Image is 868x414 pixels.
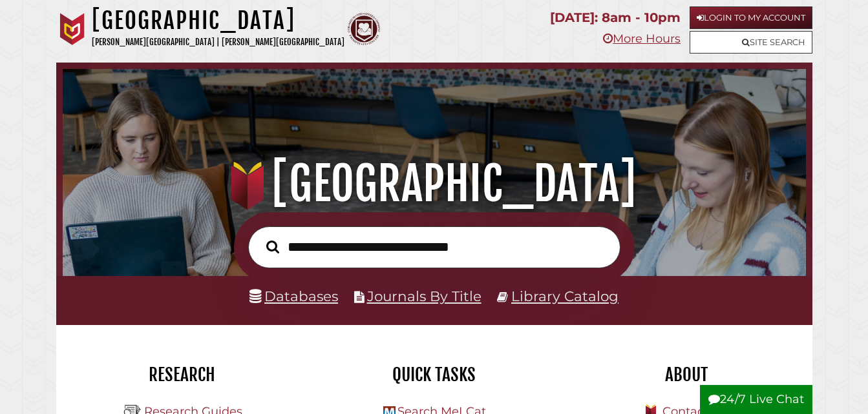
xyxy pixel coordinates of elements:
[318,364,551,386] h2: Quick Tasks
[511,288,619,304] a: Library Catalog
[690,31,812,54] a: Site Search
[550,6,681,29] p: [DATE]: 8am - 10pm
[348,13,380,45] img: Calvin Theological Seminary
[56,13,89,45] img: Calvin University
[570,364,803,386] h2: About
[66,364,299,386] h2: Research
[367,288,482,304] a: Journals By Title
[690,6,812,29] a: Login to My Account
[249,288,338,304] a: Databases
[266,240,279,253] i: Search
[92,6,344,35] h1: [GEOGRAPHIC_DATA]
[603,32,681,46] a: More Hours
[92,35,344,50] p: [PERSON_NAME][GEOGRAPHIC_DATA] | [PERSON_NAME][GEOGRAPHIC_DATA]
[76,155,793,212] h1: [GEOGRAPHIC_DATA]
[260,237,286,257] button: Search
